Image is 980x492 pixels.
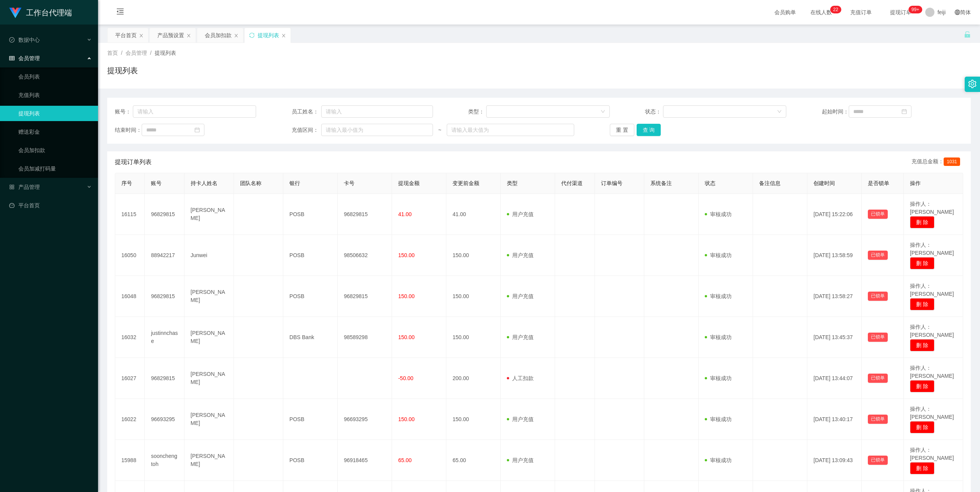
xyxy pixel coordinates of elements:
[9,9,72,15] a: 工作台代理端
[807,194,862,235] td: [DATE] 15:22:06
[868,292,888,301] button: 已锁单
[910,447,954,461] span: 操作人：[PERSON_NAME]
[18,69,92,84] a: 会员列表
[601,109,605,115] i: 图标: down
[446,358,501,399] td: 200.00
[944,157,960,166] span: 1031
[9,56,15,61] i: 图标: table
[338,235,392,276] td: 98506632
[705,211,732,217] span: 审核成功
[807,399,862,440] td: [DATE] 13:40:17
[964,31,971,38] i: 图标: unlock
[807,10,836,15] span: 在线人数
[807,358,862,399] td: [DATE] 13:44:07
[292,108,322,116] span: 员工姓名：
[249,33,255,38] i: 图标: sync
[846,10,875,15] span: 充值订单
[121,50,122,56] span: /
[807,317,862,358] td: [DATE] 13:45:37
[705,252,732,258] span: 审核成功
[115,108,133,116] span: 账号：
[107,50,118,56] span: 首页
[507,252,534,258] span: 用户充值
[185,399,234,440] td: [PERSON_NAME]
[344,180,354,186] span: 卡号
[115,276,145,317] td: 16048
[145,399,184,440] td: 96693295
[705,180,715,186] span: 状态
[507,334,534,340] span: 用户充值
[868,333,888,342] button: 已锁单
[645,108,663,116] span: 状态：
[321,124,433,136] input: 请输入最小值为
[910,406,954,420] span: 操作人：[PERSON_NAME]
[9,184,40,190] span: 产品管理
[910,339,934,351] button: 删 除
[145,194,184,235] td: 96829815
[338,194,392,235] td: 96829815
[705,457,732,463] span: 审核成功
[107,65,138,76] h1: 提现列表
[398,416,415,422] span: 150.00
[205,28,232,43] div: 会员加扣款
[807,276,862,317] td: [DATE] 13:58:27
[910,201,954,215] span: 操作人：[PERSON_NAME]
[868,415,888,424] button: 已锁单
[910,257,934,269] button: 删 除
[145,440,184,481] td: soonchengtoh
[292,126,322,134] span: 充值区间：
[145,235,184,276] td: 88942217
[955,10,960,15] i: 图标: global
[507,180,518,186] span: 类型
[650,180,672,186] span: 系统备注
[610,124,634,136] button: 重 置
[705,293,732,299] span: 审核成功
[398,334,415,340] span: 150.00
[283,317,338,358] td: DBS Bank
[145,276,184,317] td: 96829815
[705,334,732,340] span: 审核成功
[157,28,184,43] div: 产品预设置
[283,399,338,440] td: POSB
[115,126,142,134] span: 结束时间：
[886,10,915,15] span: 提现订单
[283,440,338,481] td: POSB
[868,374,888,383] button: 已锁单
[910,365,954,379] span: 操作人：[PERSON_NAME]
[398,252,415,258] span: 150.00
[830,6,841,13] sup: 22
[910,462,934,474] button: 删 除
[398,211,412,217] span: 41.00
[433,126,447,134] span: ~
[26,0,72,25] h1: 工作台代理端
[155,50,176,56] span: 提现列表
[507,375,534,381] span: 人工扣款
[139,33,144,38] i: 图标: close
[777,109,782,115] i: 图标: down
[910,216,934,228] button: 删 除
[601,180,622,186] span: 订单编号
[338,317,392,358] td: 98589298
[468,108,486,116] span: 类型：
[398,375,413,381] span: -50.00
[9,37,15,43] i: 图标: check-circle-o
[258,28,279,43] div: 提现列表
[9,198,92,213] a: 图标: dashboard平台首页
[868,251,888,260] button: 已锁单
[185,317,234,358] td: [PERSON_NAME]
[115,194,145,235] td: 16115
[910,180,921,186] span: 操作
[507,416,534,422] span: 用户充值
[910,283,954,297] span: 操作人：[PERSON_NAME]
[115,440,145,481] td: 15988
[9,37,40,43] span: 数据中心
[121,180,132,186] span: 序号
[18,124,92,139] a: 赠送彩金
[18,87,92,103] a: 充值列表
[446,399,501,440] td: 150.00
[446,317,501,358] td: 150.00
[637,124,661,136] button: 查 询
[447,124,574,136] input: 请输入最大值为
[968,80,977,88] i: 图标: setting
[910,421,934,433] button: 删 除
